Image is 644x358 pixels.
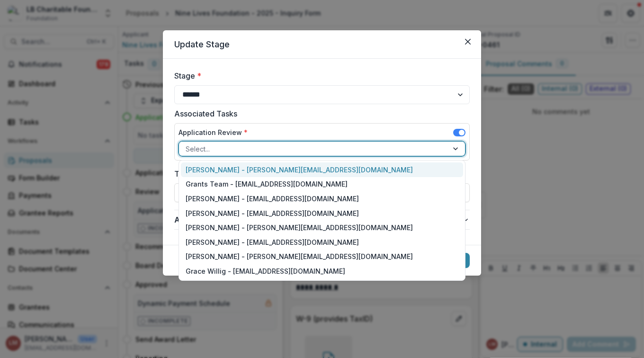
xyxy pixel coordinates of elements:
div: [PERSON_NAME] - [EMAIL_ADDRESS][DOMAIN_NAME] [181,191,463,206]
div: [PERSON_NAME] - [PERSON_NAME][EMAIL_ADDRESS][DOMAIN_NAME] [181,250,463,264]
label: Task Due Date [174,168,464,179]
label: Stage [174,70,464,81]
span: Advanced Configuration [174,214,462,225]
button: Close [460,34,475,49]
header: Update Stage [163,30,481,59]
label: Associated Tasks [174,108,464,119]
div: [PERSON_NAME] - [PERSON_NAME][EMAIL_ADDRESS][DOMAIN_NAME] [181,220,463,235]
div: Grace Willig - [EMAIL_ADDRESS][DOMAIN_NAME] [181,264,463,278]
div: Grants Team - [EMAIL_ADDRESS][DOMAIN_NAME] [181,177,463,192]
div: [PERSON_NAME] - [EMAIL_ADDRESS][DOMAIN_NAME] [181,206,463,221]
button: Advanced Configuration [174,210,470,229]
label: Application Review [179,127,248,137]
div: [PERSON_NAME] - [PERSON_NAME][EMAIL_ADDRESS][DOMAIN_NAME] [181,162,463,177]
div: [PERSON_NAME] - [EMAIL_ADDRESS][DOMAIN_NAME] [181,235,463,250]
